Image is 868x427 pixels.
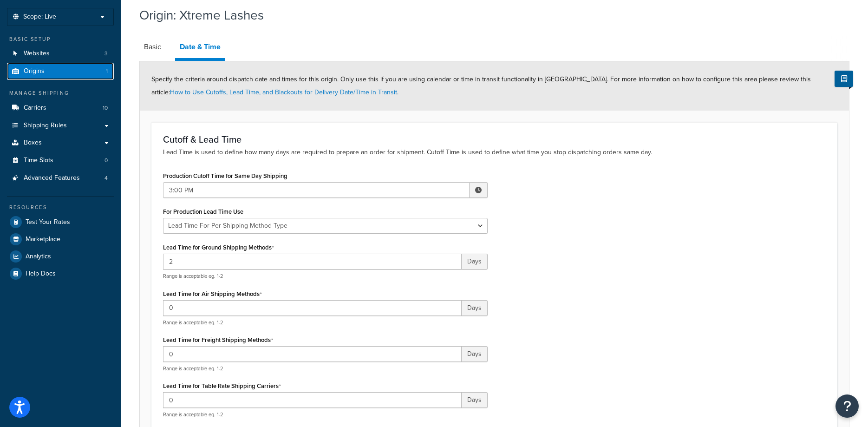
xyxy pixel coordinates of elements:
[24,122,67,130] span: Shipping Rules
[104,50,108,58] span: 3
[163,319,488,326] p: Range is acceptable eg. 1-2
[106,67,108,75] span: 1
[23,13,56,21] span: Scope: Live
[7,99,114,117] a: Carriers10
[7,63,114,80] li: Origins
[175,36,225,61] a: Date & Time
[163,365,488,372] p: Range is acceptable eg. 1-2
[7,214,114,230] a: Test Your Rates
[7,152,114,169] a: Time Slots0
[24,104,46,112] span: Carriers
[835,394,859,418] button: Open Resource Center
[7,63,114,80] a: Origins1
[462,392,488,408] span: Days
[103,104,108,112] span: 10
[835,71,853,87] button: Show Help Docs
[163,273,488,280] p: Range is acceptable eg. 1-2
[26,253,51,261] span: Analytics
[163,336,273,344] label: Lead Time for Freight Shipping Methods
[7,45,114,62] a: Websites3
[7,265,114,282] a: Help Docs
[7,35,114,43] div: Basic Setup
[7,204,114,211] div: Resources
[163,172,287,179] label: Production Cutoff Time for Same Day Shipping
[7,89,114,97] div: Manage Shipping
[24,50,50,58] span: Websites
[163,411,488,418] p: Range is acceptable eg. 1-2
[163,382,281,390] label: Lead Time for Table Rate Shipping Carriers
[462,254,488,269] span: Days
[462,346,488,362] span: Days
[7,231,114,248] a: Marketplace
[104,157,108,164] span: 0
[163,134,826,145] h3: Cutoff & Lead Time
[139,36,166,58] a: Basic
[24,157,53,164] span: Time Slots
[7,152,114,169] li: Time Slots
[104,174,108,182] span: 4
[163,244,274,251] label: Lead Time for Ground Shipping Methods
[7,248,114,265] a: Analytics
[151,74,811,97] span: Specify the criteria around dispatch date and times for this origin. Only use this if you are usi...
[7,134,114,151] a: Boxes
[163,290,262,298] label: Lead Time for Air Shipping Methods
[24,67,45,75] span: Origins
[163,208,243,215] label: For Production Lead Time Use
[24,174,80,182] span: Advanced Features
[24,139,42,147] span: Boxes
[139,6,838,24] h1: Origin: Xtreme Lashes
[26,218,70,226] span: Test Your Rates
[26,236,60,243] span: Marketplace
[163,147,826,158] p: Lead Time is used to define how many days are required to prepare an order for shipment. Cutoff T...
[7,170,114,187] a: Advanced Features4
[7,45,114,62] li: Websites
[7,99,114,117] li: Carriers
[462,300,488,316] span: Days
[7,117,114,134] a: Shipping Rules
[170,87,397,97] a: How to Use Cutoffs, Lead Time, and Blackouts for Delivery Date/Time in Transit
[26,270,56,278] span: Help Docs
[7,170,114,187] li: Advanced Features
